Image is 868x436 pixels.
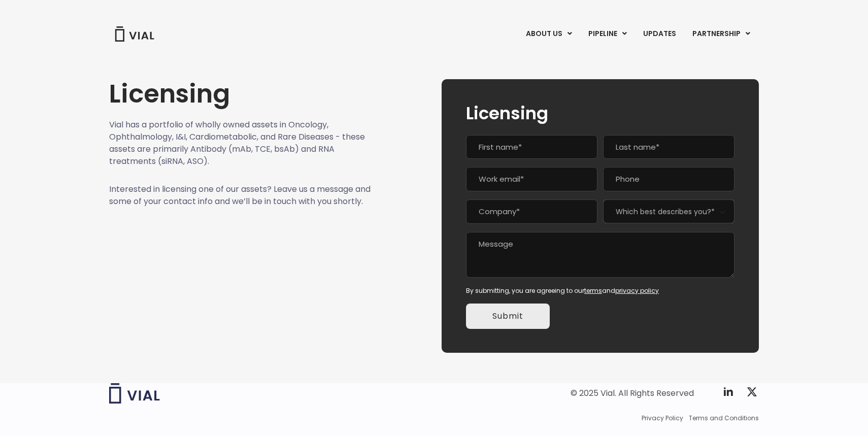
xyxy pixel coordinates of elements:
a: privacy policy [615,286,659,295]
div: © 2025 Vial. All Rights Reserved [571,388,694,399]
input: First name* [466,135,597,159]
a: Privacy Policy [642,414,683,423]
input: Company* [466,199,597,224]
a: ABOUT USMenu Toggle [518,25,580,43]
h1: Licensing [109,79,371,109]
p: Vial has a portfolio of wholly owned assets in Oncology, Ophthalmology, I&I, Cardiometabolic, and... [109,119,371,167]
img: Vial Logo [114,26,155,42]
a: terms [584,286,602,295]
p: Interested in licensing one of our assets? Leave us a message and some of your contact info and w... [109,183,371,208]
span: Which best describes you?* [603,199,735,223]
div: By submitting, you are agreeing to our and [466,286,735,295]
input: Work email* [466,167,597,191]
a: Terms and Conditions [689,414,759,423]
a: PIPELINEMenu Toggle [580,25,635,43]
h2: Licensing [466,104,735,123]
input: Submit [466,304,550,329]
input: Phone [603,167,735,191]
img: Vial logo wih "Vial" spelled out [109,383,160,404]
input: Last name* [603,135,735,159]
a: PARTNERSHIPMenu Toggle [684,25,758,43]
a: UPDATES [635,25,684,43]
